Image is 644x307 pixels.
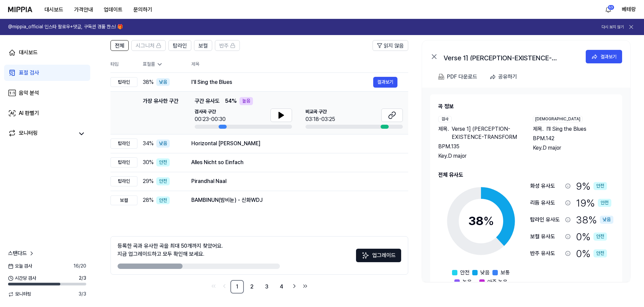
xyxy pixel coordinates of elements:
[79,275,86,282] span: 2 / 3
[225,97,237,105] span: 54 %
[8,7,32,12] img: logo
[305,109,335,115] span: 비교곡 구간
[501,269,510,277] span: 보통
[110,77,137,87] div: 탑라인
[444,53,578,61] div: Verse 1] (PERCEPTION-EXISTENCE-TRANSFORM
[576,246,607,260] div: 0 %
[601,53,617,60] div: 결과보기
[576,196,611,210] div: 19 %
[290,281,299,291] a: Go to next page
[468,212,494,230] div: 38
[8,24,123,30] h1: @mippia_official 인스타 팔로우+댓글, 구독권 경품 찬스! 🎁
[143,78,154,86] span: 38 %
[438,171,614,179] h2: 전체 유사도
[110,195,137,206] div: 보컬
[143,158,154,166] span: 30 %
[78,291,86,298] span: 3 / 3
[219,42,229,50] span: 반주
[110,157,137,167] div: 탑라인
[438,143,519,151] div: BPM. 135
[173,42,187,50] span: 탑라인
[305,115,335,123] div: 03:18-03:25
[168,40,191,51] button: 탑라인
[143,61,181,68] div: 표절률
[480,269,490,277] span: 낮음
[73,263,86,270] span: 16 / 20
[195,97,220,105] span: 구간 유사도
[8,291,31,298] span: 모니터링
[533,144,614,152] div: Key. D major
[533,116,583,122] div: [DEMOGRAPHIC_DATA]
[498,72,517,81] div: 공유하기
[438,102,614,111] h2: 곡 정보
[260,280,273,294] a: 3
[361,251,369,259] img: Sparkles
[19,109,39,117] div: AI 판별기
[220,281,229,291] a: Go to previous page
[4,85,90,101] a: 음악 분석
[546,125,586,133] span: I'll Sing the Blues
[356,254,401,261] a: Sparkles업그레이드
[198,42,208,50] span: 보컬
[8,263,32,270] span: 오늘 검사
[110,280,408,294] nav: pagination
[438,74,444,80] img: PDF Download
[194,40,212,51] button: 보컬
[604,5,612,13] img: 알림
[586,50,622,63] button: 결과보기
[239,97,253,105] div: 높음
[530,216,562,224] div: 탑라인 유사도
[530,249,562,257] div: 반주 유사도
[156,196,170,205] div: 안전
[19,89,39,97] div: 음악 분석
[533,125,544,133] span: 제목 .
[4,65,90,81] a: 표절 검사
[143,140,154,148] span: 34 %
[143,177,154,185] span: 29 %
[438,116,452,122] div: 검사
[608,5,614,10] div: 53
[19,49,38,57] div: 대시보드
[191,177,397,185] div: Pirandhal Naal
[447,72,477,81] div: PDF 다운로드
[195,109,226,115] span: 검사곡 구간
[195,115,226,123] div: 00:23-00:30
[209,281,218,291] a: Go to first page
[19,129,38,139] div: 모니터링
[462,278,472,286] span: 높음
[593,182,607,190] div: 안전
[602,24,624,30] button: 다시 보지 않기
[422,88,630,282] a: 곡 정보검사제목.Verse 1] (PERCEPTION-EXISTENCE-TRANSFORMBPM.135Key.D major[DEMOGRAPHIC_DATA]제목.I'll Sing...
[576,179,607,193] div: 9 %
[530,182,562,190] div: 화성 유사도
[143,196,154,204] span: 28 %
[373,40,408,51] button: 읽지 않음
[128,3,158,17] button: 문의하기
[191,158,397,166] div: Alles Nicht so Einfach
[533,134,614,143] div: BPM. 142
[245,280,259,294] a: 2
[8,249,35,257] a: 스탠다드
[4,44,90,61] a: 대시보드
[452,125,519,141] span: Verse 1] (PERCEPTION-EXISTENCE-TRANSFORM
[230,280,244,294] a: 1
[576,229,607,244] div: 0 %
[600,216,613,224] div: 낮음
[98,3,128,17] button: 업데이트
[118,242,223,258] div: 등록한 곡과 유사한 곡을 최대 50개까지 찾았어요. 지금 업그레이드하고 모두 확인해 보세요.
[576,213,613,227] div: 38 %
[115,42,124,50] span: 전체
[156,140,170,148] div: 낮음
[110,40,129,51] button: 전체
[98,0,128,19] a: 업데이트
[530,199,562,207] div: 리듬 유사도
[598,199,611,207] div: 안전
[603,4,614,15] button: 알림53
[4,105,90,121] a: AI 판별기
[143,97,179,129] div: 가장 유사한 구간
[593,233,607,241] div: 안전
[373,77,397,88] button: 결과보기
[275,280,288,294] a: 4
[39,3,69,17] a: 대시보드
[69,3,98,17] button: 가격안내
